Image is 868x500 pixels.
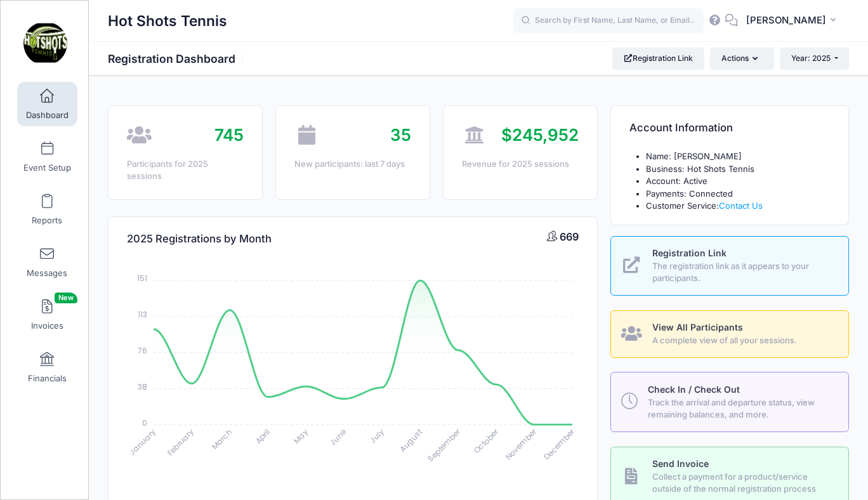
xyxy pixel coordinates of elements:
[610,236,849,296] a: Registration Link The registration link as it appears to your participants.
[17,82,77,126] a: Dashboard
[629,110,733,147] h4: Account Information
[17,135,77,179] a: Event Setup
[501,125,579,145] span: $245,952
[26,110,69,121] span: Dashboard
[503,426,539,462] tspan: November
[1,13,89,74] a: Hot Shots Tennis
[138,345,147,356] tspan: 76
[646,200,830,213] li: Customer Service:
[646,150,830,163] li: Name: [PERSON_NAME]
[17,187,77,232] a: Reports
[17,240,77,284] a: Messages
[780,48,849,69] button: Year: 2025
[646,175,830,188] li: Account: Active
[791,53,831,63] span: Year: 2025
[560,230,579,243] span: 669
[648,384,740,395] span: Check In / Check Out
[652,247,727,258] span: Registration Link
[137,273,147,284] tspan: 151
[138,309,147,320] tspan: 113
[128,426,159,457] tspan: January
[127,158,244,183] div: Participants for 2025 sessions
[17,293,77,337] a: InvoicesNew
[648,397,834,421] span: Track the arrival and departure status, view remaining balances, and more.
[253,426,272,445] tspan: April
[738,6,849,36] button: [PERSON_NAME]
[367,426,386,445] tspan: July
[28,373,67,384] span: Financials
[397,426,424,454] tspan: August
[513,8,704,34] input: Search by First Name, Last Name, or Email...
[710,48,773,69] button: Actions
[108,52,246,65] h1: Registration Dashboard
[610,310,849,358] a: View All Participants A complete view of all your sessions.
[31,320,63,331] span: Invoices
[652,334,834,347] span: A complete view of all your sessions.
[32,215,62,226] span: Reports
[462,158,579,171] div: Revenue for 2025 sessions
[652,322,743,332] span: View All Participants
[214,125,244,145] span: 745
[746,13,826,27] span: [PERSON_NAME]
[127,221,272,257] h4: 2025 Registrations by Month
[17,345,77,390] a: Financials
[138,381,147,391] tspan: 38
[471,426,501,456] tspan: October
[610,372,849,431] a: Check In / Check Out Track the arrival and departure status, view remaining balances, and more.
[27,268,67,279] span: Messages
[612,48,704,69] a: Registration Link
[291,426,310,445] tspan: May
[165,426,196,457] tspan: February
[390,125,411,145] span: 35
[719,201,763,211] a: Contact Us
[22,20,69,67] img: Hot Shots Tennis
[108,6,227,36] h1: Hot Shots Tennis
[652,260,834,285] span: The registration link as it appears to your participants.
[652,458,709,469] span: Send Invoice
[23,162,71,173] span: Event Setup
[646,163,830,176] li: Business: Hot Shots Tennis
[55,293,77,303] span: New
[652,471,834,496] span: Collect a payment for a product/service outside of the normal registration process
[327,426,348,447] tspan: June
[646,188,830,201] li: Payments: Connected
[294,158,411,171] div: New participants: last 7 days
[209,426,235,452] tspan: March
[425,426,463,463] tspan: September
[541,426,577,462] tspan: December
[142,417,147,428] tspan: 0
